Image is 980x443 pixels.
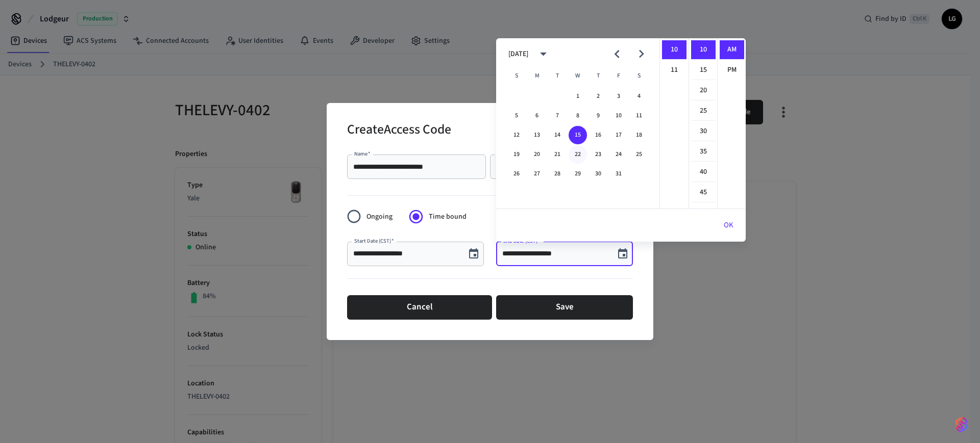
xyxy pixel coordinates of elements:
li: 45 minutes [691,183,716,202]
button: 8 [569,107,587,125]
li: 30 minutes [691,122,716,141]
li: 25 minutes [691,101,716,121]
button: 16 [589,126,607,144]
button: 7 [548,107,567,125]
button: 14 [548,126,567,144]
li: 20 minutes [691,81,716,100]
ul: Select hours [660,38,689,209]
div: [DATE] [508,49,528,60]
img: SeamLogoGradient.69752ec5.svg [955,416,968,433]
ul: Select minutes [689,38,717,209]
button: OK [712,213,746,238]
span: Sunday [507,66,526,86]
button: 24 [609,145,628,164]
span: Saturday [630,66,648,86]
label: End Date (CST) [503,237,540,245]
span: Friday [609,66,628,86]
li: AM [720,40,744,60]
button: 15 [569,126,587,144]
button: 11 [630,107,648,125]
button: 4 [630,87,648,106]
ul: Select meridiem [717,38,746,209]
span: Wednesday [569,66,587,86]
li: PM [720,61,744,80]
span: Time bound [429,212,467,222]
h2: Create Access Code [347,115,451,146]
button: Next month [629,42,653,66]
button: 28 [548,165,567,183]
button: 20 [528,145,546,164]
button: Choose date, selected date is Oct 15, 2025 [463,244,484,264]
li: 40 minutes [691,163,716,182]
button: Save [496,295,633,320]
span: Ongoing [366,212,393,222]
button: 19 [507,145,526,164]
button: 3 [609,87,628,106]
li: 10 minutes [691,40,716,60]
button: 5 [507,107,526,125]
button: 31 [609,165,628,183]
button: 6 [528,107,546,125]
button: Previous month [605,42,629,66]
button: 12 [507,126,526,144]
li: 15 minutes [691,61,716,80]
button: 27 [528,165,546,183]
button: 2 [589,87,607,106]
li: 35 minutes [691,142,716,162]
button: 17 [609,126,628,144]
button: 30 [589,165,607,183]
button: 10 [609,107,628,125]
button: Choose date, selected date is Oct 15, 2025 [612,244,633,264]
button: 23 [589,145,607,164]
button: calendar view is open, switch to year view [531,42,555,66]
button: 22 [569,145,587,164]
span: Tuesday [548,66,567,86]
button: 13 [528,126,546,144]
label: Start Date (CST) [354,237,394,245]
button: 1 [569,87,587,106]
span: Monday [528,66,546,86]
button: Cancel [347,295,492,320]
button: 9 [589,107,607,125]
label: Name [354,150,371,158]
button: 21 [548,145,567,164]
button: 26 [507,165,526,183]
button: 25 [630,145,648,164]
span: Thursday [589,66,607,86]
li: 11 hours [662,61,687,80]
button: 29 [569,165,587,183]
li: 50 minutes [691,203,716,223]
button: 18 [630,126,648,144]
li: 10 hours [662,40,687,60]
